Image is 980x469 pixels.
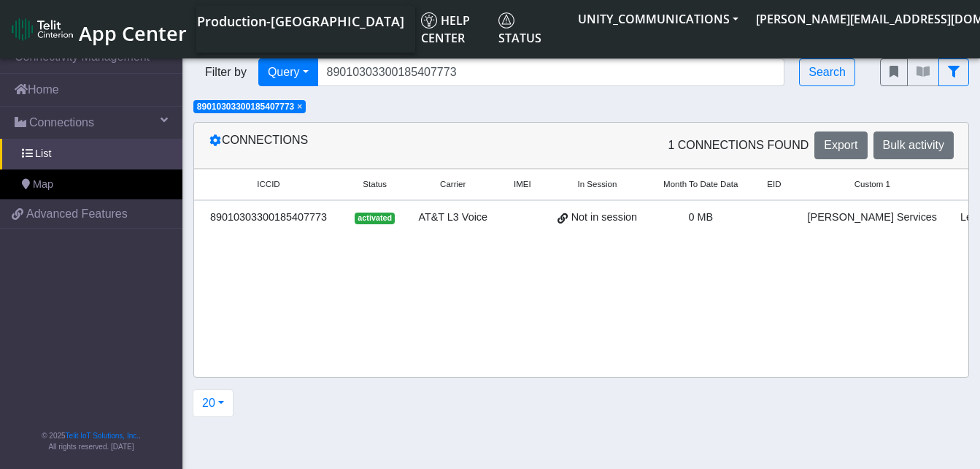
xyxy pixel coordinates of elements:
[440,178,466,191] span: Carrier
[883,139,944,151] span: Bulk activity
[297,102,302,111] button: Close
[824,139,857,151] span: Export
[197,102,294,112] span: 89010303300185407773
[12,14,185,45] a: App Center
[203,210,334,226] div: 89010303300185407773
[415,6,493,53] a: Help center
[415,210,490,226] div: AT&T L3 Voice
[668,137,809,154] span: 1 Connections found
[514,178,531,191] span: IMEI
[814,131,867,159] button: Export
[355,213,395,224] span: activated
[767,178,781,191] span: EID
[12,18,73,41] img: logo-telit-cinterion-gw-new.png
[317,58,785,86] input: Search...
[193,389,234,417] button: 20
[35,146,51,162] span: List
[688,211,713,223] span: 0 MB
[196,6,404,35] a: Your current platform instance
[854,178,890,191] span: Custom 1
[571,210,637,226] span: Not in session
[197,12,404,30] span: Production-[GEOGRAPHIC_DATA]
[498,12,541,46] span: Status
[193,64,258,81] span: Filter by
[33,177,53,193] span: Map
[66,432,139,440] a: Telit IoT Solutions, Inc.
[258,58,318,86] button: Query
[29,114,94,131] span: Connections
[663,178,738,191] span: Month To Date Data
[880,58,969,86] div: fitlers menu
[297,102,302,112] span: ×
[257,178,279,191] span: ICCID
[805,210,941,226] div: [PERSON_NAME] Services
[363,178,387,191] span: Status
[498,12,514,28] img: status.svg
[198,131,582,159] div: Connections
[799,58,855,86] button: Search
[493,6,569,53] a: Status
[421,12,437,28] img: knowledge.svg
[873,131,954,159] button: Bulk activity
[26,205,128,223] span: Advanced Features
[578,178,617,191] span: In Session
[569,6,747,32] button: UNITY_COMMUNICATIONS
[79,20,187,47] span: App Center
[421,12,470,46] span: Help center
